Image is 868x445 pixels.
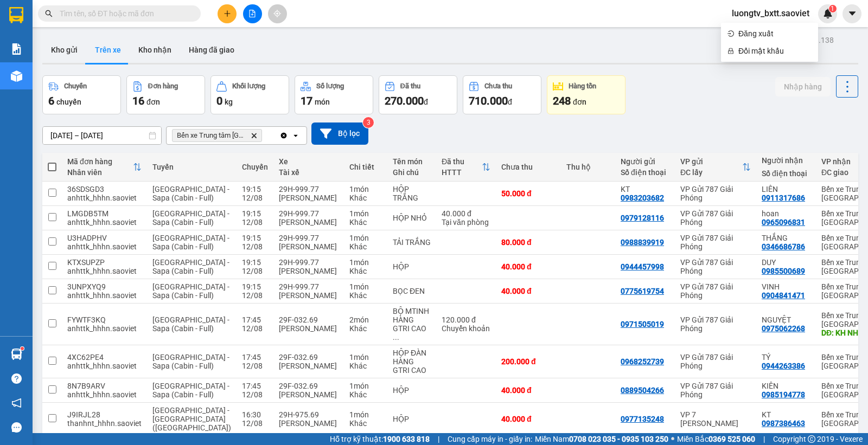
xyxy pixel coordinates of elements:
[48,94,54,107] span: 6
[762,242,805,251] div: 0346686786
[442,209,490,218] div: 40.000 đ
[264,130,265,141] input: Selected Bến xe Trung tâm Lào Cai.
[67,258,142,267] div: KTXSUPZP
[393,386,431,395] div: HỘP
[152,209,229,227] span: [GEOGRAPHIC_DATA] - Sapa (Cabin - Full)
[210,75,289,114] button: Khối lượng0kg
[146,98,160,106] span: đơn
[393,357,431,375] div: HÀNG GTRI CAO
[242,390,268,399] div: 12/08
[242,185,268,194] div: 19:15
[393,333,399,341] span: ...
[566,163,610,171] div: Thu hộ
[64,82,87,90] div: Chuyến
[621,357,664,366] div: 0968252739
[762,315,810,324] div: NGUYỆT
[680,234,751,251] div: VP Gửi 787 Giải Phóng
[152,185,229,202] span: [GEOGRAPHIC_DATA] - Sapa (Cabin - Full)
[152,406,231,432] span: [GEOGRAPHIC_DATA] - [GEOGRAPHIC_DATA] ([GEOGRAPHIC_DATA])
[218,4,237,23] button: plus
[621,386,664,395] div: 0889504266
[279,194,339,202] div: [PERSON_NAME]
[67,419,142,428] div: thanhnt_hhhn.saoviet
[393,185,431,202] div: HỘP TRẮNG
[242,324,268,333] div: 12/08
[547,75,626,114] button: Hàng tồn248đơn
[43,127,161,144] input: Select a date range.
[279,234,339,242] div: 29H-999.77
[349,258,382,267] div: 1 món
[21,347,24,350] sup: 1
[330,433,430,445] span: Hỗ trợ kỹ thuật:
[279,185,339,194] div: 29H-999.77
[67,324,142,333] div: anhttk_hhhn.saoviet
[251,132,257,139] svg: Delete
[363,117,374,128] sup: 3
[393,262,431,271] div: HỘP
[762,267,805,275] div: 0985500689
[242,163,268,171] div: Chuyến
[762,419,805,428] div: 0987386463
[67,242,142,251] div: anhttk_hhhn.saoviet
[279,315,339,324] div: 29F-032.69
[762,156,810,165] div: Người nhận
[126,75,205,114] button: Đơn hàng16đơn
[349,324,382,333] div: Khác
[216,94,222,107] span: 0
[279,267,339,275] div: [PERSON_NAME]
[680,282,751,300] div: VP Gửi 787 Giải Phóng
[279,419,339,428] div: [PERSON_NAME]
[11,398,22,408] span: notification
[762,209,810,218] div: hoan
[383,435,430,443] strong: 1900 633 818
[393,349,431,357] div: HỘP ĐÀN
[242,291,268,300] div: 12/08
[621,320,664,328] div: 0971505019
[424,98,428,106] span: đ
[680,353,751,370] div: VP Gửi 787 Giải Phóng
[242,353,268,362] div: 17:45
[279,362,339,370] div: [PERSON_NAME]
[393,415,431,423] div: HỘP
[232,82,265,90] div: Khối lượng
[762,185,810,194] div: LIÊN
[279,131,288,140] svg: Clear all
[42,37,86,63] button: Kho gửi
[291,131,300,140] svg: open
[279,258,339,267] div: 29H-999.77
[680,315,751,333] div: VP Gửi 787 Giải Phóng
[569,435,668,443] strong: 0708 023 035 - 0935 103 250
[442,168,482,177] div: HTTT
[393,157,431,166] div: Tên món
[484,82,512,90] div: Chưa thu
[349,185,382,194] div: 1 món
[11,349,22,360] img: warehouse-icon
[823,9,833,18] img: icon-new-feature
[709,435,755,443] strong: 0369 525 060
[152,315,229,333] span: [GEOGRAPHIC_DATA] - Sapa (Cabin - Full)
[11,70,22,82] img: warehouse-icon
[442,315,490,324] div: 120.000 đ
[349,291,382,300] div: Khác
[400,82,420,90] div: Đã thu
[762,362,805,370] div: 0944263386
[349,353,382,362] div: 1 món
[349,194,382,202] div: Khác
[723,7,818,20] span: luongtv_bxtt.saoviet
[501,357,556,366] div: 200.000 đ
[172,129,262,142] span: Bến xe Trung tâm Lào Cai, close by backspace
[67,218,142,227] div: anhttk_hhhn.saoviet
[67,382,142,390] div: 8N7B9ARV
[67,168,133,177] div: Nhân viên
[442,324,490,333] div: Chuyển khoản
[442,218,490,227] div: Tại văn phòng
[393,214,431,222] div: HỘP NHỎ
[808,435,815,443] span: copyright
[621,214,664,222] div: 0979128116
[501,287,556,295] div: 40.000 đ
[349,163,382,171] div: Chi tiết
[463,75,541,114] button: Chưa thu710.000đ
[242,258,268,267] div: 19:15
[248,10,256,17] span: file-add
[621,194,664,202] div: 0983203682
